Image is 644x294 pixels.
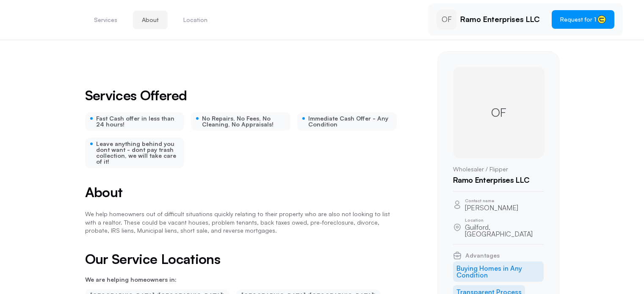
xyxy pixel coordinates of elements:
[85,137,185,168] div: Leave anything behind you dont want - dont pay trash collection, we will take care of it!
[85,185,397,200] h2: About
[85,277,397,283] p: We are helping homeowners in:
[491,104,506,121] span: OF
[465,218,544,222] p: Location
[297,112,397,131] div: Immediate Cash Offer - Any Condition
[465,198,518,203] p: Contact name
[174,11,216,29] button: Location
[133,11,168,29] button: About
[85,112,185,131] div: Fast Cash offer in less than 24 hours!
[453,165,544,173] p: Wholesaler / Flipper
[85,88,187,102] h2: Services Offered
[453,176,544,185] h1: Ramo Enterprises LLC
[465,204,518,211] p: [PERSON_NAME]
[465,224,544,237] p: Guilford, [GEOGRAPHIC_DATA]
[85,210,397,235] p: We help homeowners out of difficult situations quickly relating to their property who are also no...
[191,112,290,131] div: No Repairs, No Fees, No Cleaning, No Appraisals!
[465,253,500,258] span: Advantages
[460,15,545,24] p: Ramo Enterprises LLC
[85,11,126,29] button: Services
[552,10,614,29] button: Request for 1
[442,14,452,25] span: OF
[453,261,544,282] li: Buying Homes in Any Condition
[85,252,397,267] h2: Our Service Locations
